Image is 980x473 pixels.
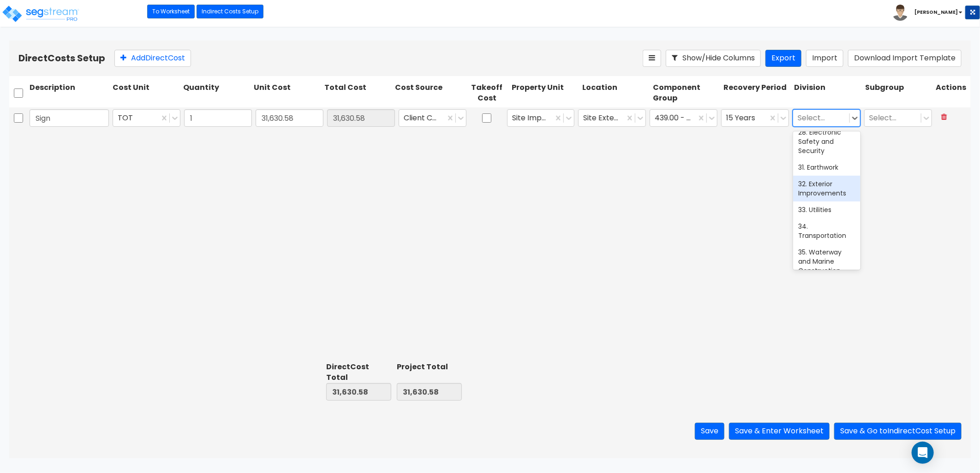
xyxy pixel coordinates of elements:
div: Property Unit [510,81,580,106]
img: logo_pro_r.png [1,5,80,23]
div: 32. Exterior Improvements [793,176,861,201]
div: Direct Cost Total [326,362,391,383]
div: 31. Earthwork [793,159,861,176]
div: Cost Source [393,81,464,106]
div: Site Exterior [578,109,646,127]
button: Export [765,50,801,67]
div: Quantity [181,81,252,106]
b: Direct Costs Setup [18,52,105,65]
b: [PERSON_NAME] [914,9,958,16]
div: Site Improvements [507,109,575,127]
a: Indirect Costs Setup [197,5,263,18]
div: 34. Transportation [793,218,861,244]
button: Save & Enter Worksheet [729,423,830,440]
div: Open Intercom Messenger [912,442,934,464]
div: Recovery Period [722,81,793,106]
button: Show/Hide Columns [666,50,761,67]
div: Total Cost [323,81,393,106]
div: Takeoff Cost [464,81,510,106]
button: Delete Row [936,109,953,125]
div: Actions [934,81,971,106]
div: 15 Years [721,109,789,127]
div: Client Cost [399,109,466,127]
div: Location [581,81,651,106]
div: Project Total [397,362,462,372]
div: Unit Cost [252,81,323,106]
button: Reorder Items [643,50,661,67]
button: Import [806,50,843,67]
div: Division [793,81,863,106]
div: 33. Utilities [793,201,861,218]
div: Description [28,81,111,106]
button: Download Import Template [848,50,962,67]
img: avatar.png [892,5,908,21]
div: Subgroup [863,81,934,106]
div: Component Group [651,81,722,106]
button: AddDirectCost [114,50,191,67]
div: TOT [113,109,180,127]
button: Save & Go toIndirectCost Setup [834,423,962,440]
div: 35. Waterway and Marine Construction [793,244,861,279]
div: 439.00 - SITE SIGNAGE [650,109,717,127]
div: Cost Unit [111,81,181,106]
div: 28. Electronic Safety and Security [793,124,861,159]
button: Save [695,423,724,440]
a: To Worksheet [147,5,195,18]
